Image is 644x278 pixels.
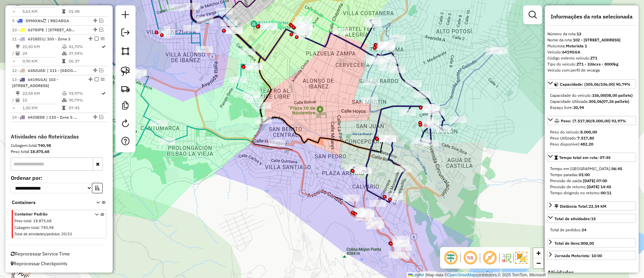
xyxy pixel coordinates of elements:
[547,163,636,199] div: Tempo total em rota: 07:45
[119,8,132,23] a: Nova sessão e pesquisa
[547,251,636,260] a: Jornada Motorista: 10:00
[550,172,633,178] div: Tempo paradas:
[68,97,101,104] td: 90,79%
[560,82,631,87] span: Capacidade: (305,06/336,00) 90,79%
[28,77,46,82] span: 6419GGA
[12,8,15,15] td: =
[550,98,633,105] div: Capacidade Utilizada:
[547,90,636,113] div: Capacidade: (305,06/336,00) 90,79%
[11,251,70,257] span: Reprocessar Service Time
[12,77,58,88] span: | 102 - [STREET_ADDRESS]
[11,261,67,267] span: Reprocessar Checkpoints
[547,43,636,49] div: Motorista:
[602,99,629,104] strong: (07,26 pallets)
[547,269,636,276] h4: Atividades
[12,58,15,65] td: =
[554,240,594,246] div: Total de itens:
[579,172,590,177] strong: 01:00
[550,190,633,196] div: Tempo dirigindo no retorno:
[547,13,636,20] h4: Informações da rota selecionada
[407,272,547,278] div: Map data © contributors,© 2025 TomTom, Microsoft
[22,105,62,111] td: 1,50 KM
[68,58,101,65] td: 06:37
[93,18,97,23] em: Alterar sequência das rotas
[550,184,633,190] div: Previsão de retorno:
[601,190,611,195] strong: 00:11
[561,118,626,123] span: Peso: (7.517,80/8.000,00) 93,97%
[95,77,99,81] em: Finalizar rota
[589,204,606,209] span: 22,54 KM
[102,91,106,95] i: Rota otimizada
[62,98,67,102] i: % de utilização da cubagem
[68,50,101,57] td: 37,94%
[554,203,606,209] div: Distância Total:
[550,227,633,233] div: Total de pedidos:
[11,149,107,155] div: Peso total:
[580,129,597,134] strong: 8.000,00
[62,51,67,55] i: % de utilização da cubagem
[550,105,633,111] div: Espaço livre:
[62,45,67,49] i: % de utilização do peso
[43,19,46,23] i: Veículo já utilizado nesta sessão
[101,77,105,81] em: Opções
[589,99,602,104] strong: 305,06
[14,219,31,223] span: Peso total
[573,37,621,42] strong: 102 - [STREET_ADDRESS]
[47,68,78,74] span: 111 - Casco Viejo 2
[99,18,103,23] em: Visualizar rota
[25,18,43,23] span: 5998XNL
[547,37,636,43] div: Nome da rota:
[28,27,44,32] span: 6278IPE
[22,8,62,15] td: 5,63 KM
[89,77,93,81] em: Alterar sequência das rotas
[33,219,52,223] span: 18.875,68
[16,91,20,95] i: Distância Total
[582,227,586,232] strong: 24
[44,36,70,41] span: | 103 - Zona 2
[28,36,44,41] span: 6318ZCL
[68,105,101,111] td: 07:45
[447,273,476,277] a: OpenStreetMap
[559,155,610,160] span: Tempo total em rota: 07:45
[408,273,424,277] a: Leaflet
[547,153,636,162] a: Tempo total em rota: 07:45
[590,55,597,61] strong: ZT1
[16,98,20,102] i: Total de Atividades
[28,68,45,73] span: 6382UAD
[11,133,107,140] h4: Atividades não Roteirizadas
[99,28,103,32] em: Visualizar rota
[550,178,633,184] div: Previsão de saída:
[12,97,15,104] td: /
[462,250,478,266] span: Ocultar NR
[14,211,87,217] span: Container Padrão
[573,105,584,110] strong: 30,94
[547,55,636,61] div: Código externo veículo:
[562,49,580,54] strong: 6419GGA
[12,115,45,120] span: 14 -
[12,36,70,41] span: 11 -
[12,18,46,23] span: 9 -
[41,225,54,230] span: 740,98
[515,252,527,264] img: Exibir/Ocultar setores
[12,68,45,73] span: 12 -
[89,37,93,41] em: Alterar sequência das rotas
[591,216,596,221] strong: 15
[547,79,636,88] a: Capacidade: (305,06/336,00) 90,79%
[358,210,374,217] div: Atividade não roteirizada - JOSE DAVID COND
[22,50,62,57] td: 24
[566,43,587,48] strong: Motorista 1
[46,114,77,120] span: 110 - Zona 5 C, 111 - Casco Viejo 2
[11,174,107,182] label: Ordenar por:
[39,225,40,230] span: :
[501,252,512,263] img: Fluxo de ruas
[226,27,243,34] div: Atividade não roteirizada - R.PATYS
[547,116,636,125] a: Peso: (7.517,80/8.000,00) 93,97%
[611,166,622,171] strong: 06:45
[577,31,581,36] strong: 13
[22,90,62,97] td: 22,54 KM
[577,62,619,67] strong: ZT1 - 336cxs - 8000kg
[121,84,130,93] img: Criar rota
[547,61,636,67] div: Tipo do veículo:
[14,225,39,230] span: Cubagem total
[121,46,130,56] img: Selecionar atividades - polígono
